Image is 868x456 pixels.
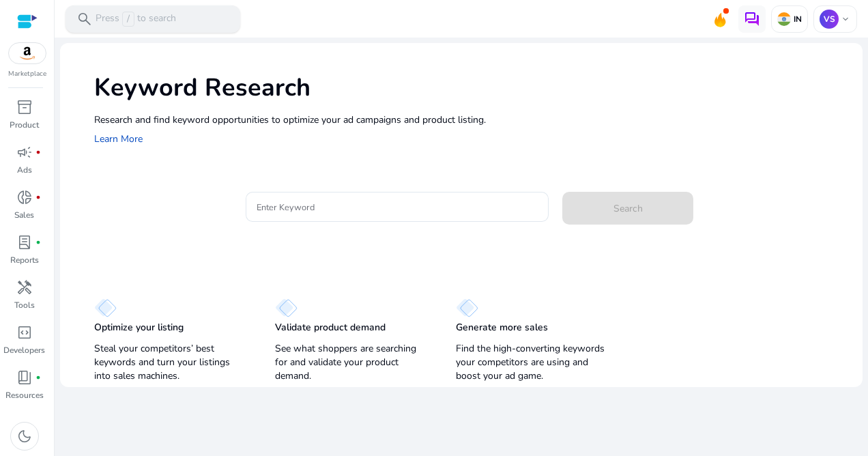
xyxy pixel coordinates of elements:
span: fiber_manual_record [35,240,41,245]
p: See what shoppers are searching for and validate your product demand. [275,342,429,383]
span: lab_profile [16,234,33,251]
span: book_4 [16,369,33,386]
span: search [76,11,93,27]
span: fiber_manual_record [35,195,41,200]
img: in.svg [777,12,791,26]
span: campaign [16,144,33,160]
p: Tools [14,299,35,311]
p: Resources [5,389,44,401]
p: Ads [17,164,32,176]
h1: Keyword Research [94,73,849,102]
p: Research and find keyword opportunities to optimize your ad campaigns and product listing. [94,113,849,127]
p: Developers [3,344,45,356]
p: Reports [10,254,39,266]
p: VS [820,10,839,29]
img: amazon.svg [9,43,46,63]
span: fiber_manual_record [35,375,41,380]
span: fiber_manual_record [35,149,41,155]
span: dark_mode [16,428,33,444]
p: Steal your competitors’ best keywords and turn your listings into sales machines. [94,342,248,383]
span: keyboard_arrow_down [840,14,851,25]
p: Validate product demand [275,321,386,334]
a: Learn More [94,132,143,145]
p: Optimize your listing [94,321,184,334]
span: code_blocks [16,324,33,341]
span: donut_small [16,189,33,205]
span: inventory_2 [16,99,33,115]
p: Find the high-converting keywords your competitors are using and boost your ad game. [456,342,609,383]
p: Product [10,119,39,131]
p: Sales [14,209,34,221]
img: diamond.svg [94,298,117,317]
span: handyman [16,279,33,296]
p: Marketplace [8,69,46,79]
p: Press to search [96,12,176,27]
span: / [122,12,134,27]
p: Generate more sales [456,321,548,334]
img: diamond.svg [275,298,298,317]
img: diamond.svg [456,298,478,317]
p: IN [791,14,802,25]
